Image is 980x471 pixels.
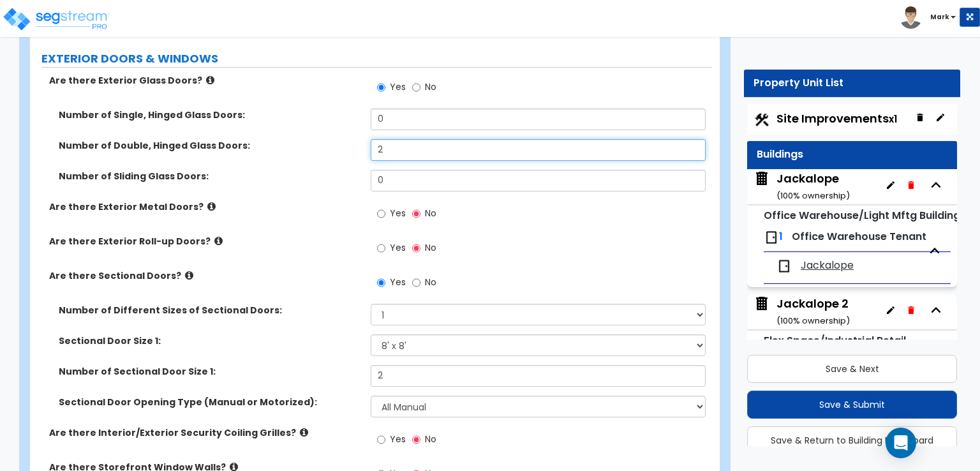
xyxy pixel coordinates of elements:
input: No [412,207,420,221]
img: building.svg [754,170,770,187]
label: Sectional Door Opening Type (Manual or Motorized): [59,396,361,408]
small: Office Warehouse/Light Mftg Building [764,208,960,223]
label: Are there Exterior Glass Doors? [49,74,361,87]
img: door.png [764,230,779,245]
i: click for more info! [300,428,308,437]
label: EXTERIOR DOORS & WINDOWS [41,50,712,67]
small: x1 [889,112,897,126]
label: Number of Double, Hinged Glass Doors: [59,139,361,152]
i: click for more info! [206,75,214,85]
div: Jackalope [776,170,850,203]
img: avatar.png [900,6,922,29]
label: Are there Sectional Doors? [49,269,361,282]
span: Office Warehouse Tenant [792,229,926,244]
button: Save & Next [747,355,957,383]
span: No [425,433,436,445]
input: No [412,433,420,447]
span: Yes [390,276,406,288]
input: No [412,80,420,94]
span: Jackalope 2 [754,295,850,328]
span: Jackalope [754,170,850,203]
small: ( 100 % ownership) [776,315,850,327]
span: No [425,276,436,288]
i: click for more info! [214,236,223,246]
div: Buildings [757,147,947,162]
label: Number of Different Sizes of Sectional Doors: [59,304,361,317]
span: No [425,207,436,220]
div: Jackalope 2 [776,295,850,328]
input: No [412,241,420,255]
input: Yes [377,241,385,255]
span: Jackalope [801,258,854,273]
label: Are there Exterior Roll-up Doors? [49,235,361,248]
span: Yes [390,207,406,220]
span: Yes [390,80,406,93]
input: Yes [377,80,385,94]
label: Are there Exterior Metal Doors? [49,200,361,213]
i: click for more info! [185,271,193,280]
small: Flex Space/Industrial Retail [764,333,906,348]
span: Yes [390,433,406,445]
label: Number of Sectional Door Size 1: [59,365,361,378]
label: Sectional Door Size 1: [59,334,361,347]
span: No [425,80,436,93]
button: Save & Return to Building Dashboard [747,426,957,454]
input: Yes [377,207,385,221]
b: Mark [930,12,949,22]
input: Yes [377,433,385,447]
label: Number of Sliding Glass Doors: [59,170,361,183]
i: click for more info! [207,202,216,211]
img: Construction.png [754,112,770,128]
label: Are there Interior/Exterior Security Coiling Grilles? [49,426,361,439]
small: ( 100 % ownership) [776,190,850,202]
div: Open Intercom Messenger [886,428,916,458]
img: building.svg [754,295,770,312]
span: 1 [779,229,783,244]
input: No [412,276,420,290]
span: Yes [390,241,406,254]
img: door.png [776,258,792,274]
input: Yes [377,276,385,290]
span: No [425,241,436,254]
img: logo_pro_r.png [2,6,110,32]
span: Site Improvements [776,110,897,126]
button: Save & Submit [747,391,957,419]
label: Number of Single, Hinged Glass Doors: [59,108,361,121]
div: Property Unit List [754,76,951,91]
